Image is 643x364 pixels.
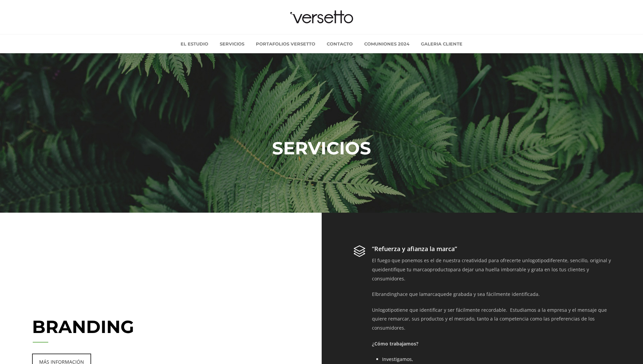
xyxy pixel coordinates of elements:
a: Comuniones 2024 [359,34,414,53]
img: versetto [288,10,355,24]
span: producto [430,266,450,273]
span: branding [376,291,397,297]
a: Portafolios Versetto [251,34,320,53]
a: Servicios [215,34,249,53]
li: Investigamos, [382,355,611,364]
a: El estudio [176,34,213,53]
span: logotipo [528,257,546,264]
strong: ¿Cómo trabajamos? [372,340,419,347]
span: marca [423,291,437,297]
span: logotipo [378,307,397,313]
h3: “Refuerza y afianza la marca” [372,245,611,253]
p: El fuego que ponemos es el de nuestra creatividad para ofrecerte un diferente, sencillo, original... [372,256,611,283]
p: El hace que la quede grabada y sea fácilmente identificada. [372,290,611,299]
a: Galeria cliente [416,34,467,53]
span: identifique tu marca [381,266,427,273]
p: Un tiene que identificar y ser fácilmente recordable. Estudiamos a la empresa y el mensaje que qu... [372,306,611,333]
a: Contacto [322,34,358,53]
h1: Servicios [126,134,517,162]
span: Branding [32,316,134,337]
